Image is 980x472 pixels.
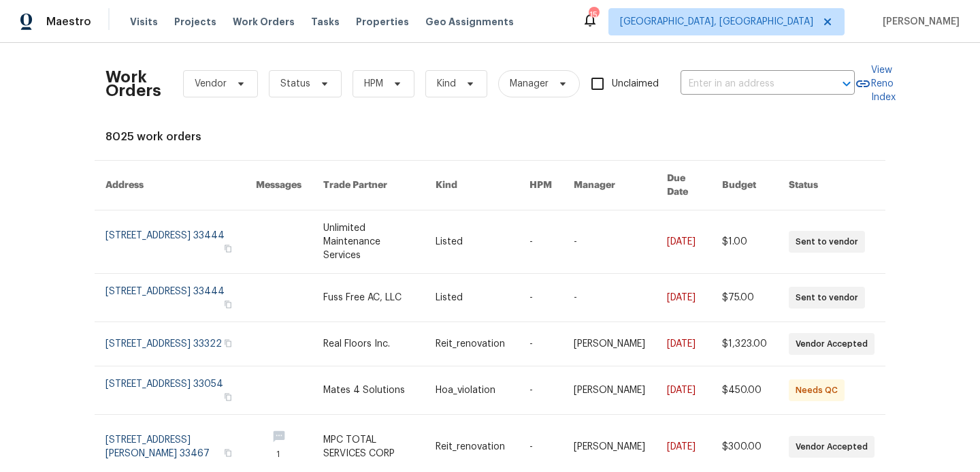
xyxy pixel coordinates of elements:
[425,210,519,274] td: Listed
[105,130,875,144] div: 8025 work orders
[233,15,295,29] span: Work Orders
[174,15,216,29] span: Projects
[510,77,549,91] span: Manager
[681,74,817,95] input: Enter in an address
[620,15,813,29] span: [GEOGRAPHIC_DATA], [GEOGRAPHIC_DATA]
[95,161,245,210] th: Address
[519,274,563,322] td: -
[222,242,234,255] button: Copy Address
[711,161,778,210] th: Budget
[222,337,234,349] button: Copy Address
[563,366,656,415] td: [PERSON_NAME]
[425,274,519,322] td: Listed
[855,63,896,104] a: View Reno Index
[195,77,227,91] span: Vendor
[364,77,383,91] span: HPM
[105,70,161,97] h2: Work Orders
[312,274,425,322] td: Fuss Free AC, LLC
[519,366,563,415] td: -
[437,77,456,91] span: Kind
[312,210,425,274] td: Unlimited Maintenance Services
[519,161,563,210] th: HPM
[312,366,425,415] td: Mates 4 Solutions
[656,161,711,210] th: Due Date
[311,17,340,27] span: Tasks
[563,210,656,274] td: -
[519,322,563,366] td: -
[356,15,409,29] span: Properties
[778,161,885,210] th: Status
[280,77,310,91] span: Status
[130,15,158,29] span: Visits
[837,74,856,93] button: Open
[877,15,960,29] span: [PERSON_NAME]
[245,161,312,210] th: Messages
[563,274,656,322] td: -
[222,391,234,403] button: Copy Address
[222,447,234,459] button: Copy Address
[46,15,91,29] span: Maestro
[563,161,656,210] th: Manager
[519,210,563,274] td: -
[222,298,234,311] button: Copy Address
[563,322,656,366] td: [PERSON_NAME]
[312,322,425,366] td: Real Floors Inc.
[312,161,425,210] th: Trade Partner
[589,8,598,22] div: 15
[425,322,519,366] td: Reit_renovation
[425,366,519,415] td: Hoa_violation
[425,161,519,210] th: Kind
[425,15,514,29] span: Geo Assignments
[612,77,659,91] span: Unclaimed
